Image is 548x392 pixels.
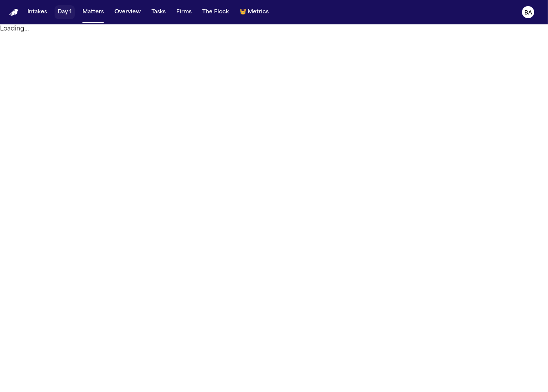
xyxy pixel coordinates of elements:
[9,9,18,16] img: Finch Logo
[79,5,107,19] button: Matters
[173,5,195,19] button: Firms
[148,5,169,19] button: Tasks
[9,9,18,16] a: Home
[199,5,232,19] button: The Flock
[24,5,50,19] button: Intakes
[237,5,272,19] button: crownMetrics
[111,5,144,19] button: Overview
[55,5,75,19] button: Day 1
